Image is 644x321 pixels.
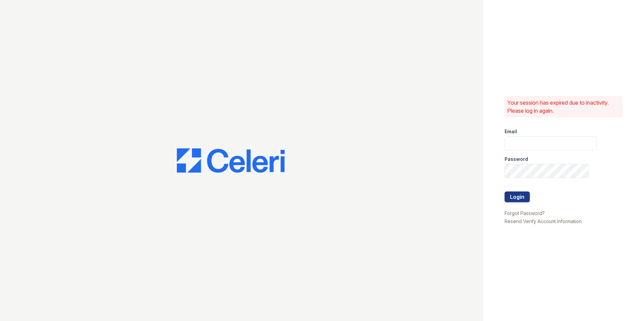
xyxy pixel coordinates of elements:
[505,156,528,163] label: Password
[505,210,545,216] a: Forgot Password?
[507,99,620,115] p: Your session has expired due to inactivity. Please log in again.
[505,191,530,202] button: Login
[505,218,582,224] a: Resend Verify Account Information
[177,148,285,173] img: CE_Logo_Blue-a8612792a0a2168367f1c8372b55b34899dd931a85d93a1a3d3e32e68fde9ad4.png
[505,128,517,135] label: Email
